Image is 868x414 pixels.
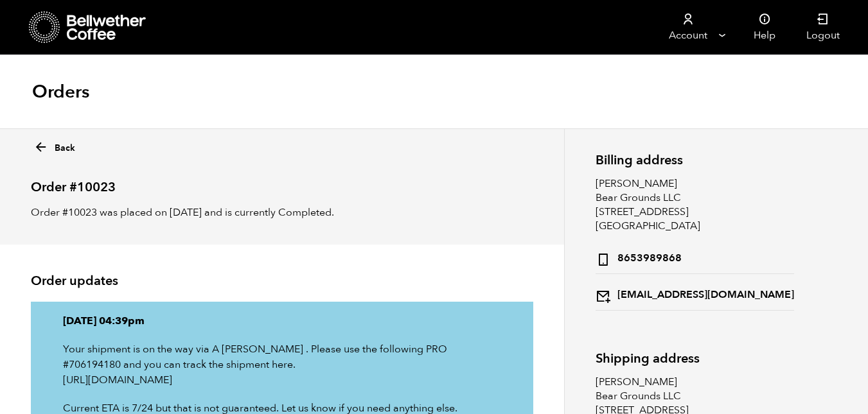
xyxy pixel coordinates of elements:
[31,169,533,195] h2: Order #10023
[596,248,682,267] strong: 8653989868
[596,177,794,311] address: [PERSON_NAME] Bear Grounds LLC [STREET_ADDRESS] [GEOGRAPHIC_DATA]
[31,205,533,220] p: Order #10023 was placed on [DATE] and is currently Completed.
[596,285,794,304] strong: [EMAIL_ADDRESS][DOMAIN_NAME]
[596,153,794,168] h2: Billing address
[31,273,533,289] h2: Order updates
[33,136,75,155] a: Back
[63,313,501,329] p: [DATE] 04:39pm
[596,351,794,366] h2: Shipping address
[63,341,501,388] p: Your shipment is on the way via A [PERSON_NAME] . Please use the following PRO #706194180 and you...
[63,373,172,387] a: [URL][DOMAIN_NAME]
[32,80,89,103] h1: Orders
